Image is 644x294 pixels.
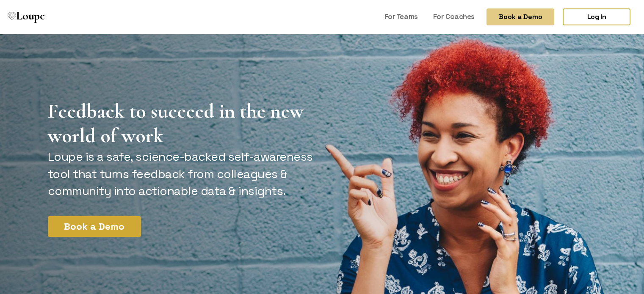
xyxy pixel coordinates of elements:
[8,12,16,20] img: Loupe Logo
[486,8,554,25] button: Book a Demo
[48,99,317,148] h1: Feedback to succeed in the new world of work
[48,216,141,237] button: Book a Demo
[48,148,317,199] p: Loupe is a safe, science-backed self-awareness tool that turns feedback from colleagues & communi...
[430,8,478,25] a: For Coaches
[381,8,421,25] a: For Teams
[5,8,47,26] a: Loupe
[563,8,630,25] a: Log In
